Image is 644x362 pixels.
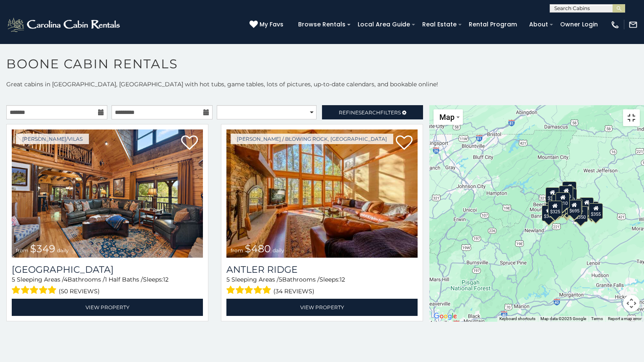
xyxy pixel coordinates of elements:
[226,129,418,258] img: Antler Ridge
[574,206,588,222] div: $350
[273,286,314,297] span: (34 reviews)
[12,275,203,297] div: Sleeping Areas / Bathrooms / Sleeps:
[16,134,89,144] a: [PERSON_NAME]/Vilas
[545,187,560,203] div: $305
[358,109,380,116] span: Search
[560,200,574,216] div: $315
[322,105,423,119] a: RefineSearchFilters
[525,18,552,31] a: About
[226,275,418,297] div: Sleeping Areas / Bathrooms / Sleeps:
[231,134,393,144] a: [PERSON_NAME] / Blowing Rock, [GEOGRAPHIC_DATA]
[6,16,122,33] img: White-1-2.png
[608,316,641,321] a: Report a map error
[353,18,414,31] a: Local Area Guide
[12,129,203,258] a: Diamond Creek Lodge from $349 daily
[434,109,463,125] button: Change map style
[559,185,573,201] div: $320
[16,247,29,253] span: from
[226,264,418,275] a: Antler Ridge
[181,134,198,152] a: Add to favorites
[294,18,350,31] a: Browse Rentals
[12,264,203,275] h3: Diamond Creek Lodge
[12,299,203,316] a: View Property
[556,18,602,31] a: Owner Login
[556,192,570,208] div: $210
[465,18,521,31] a: Rental Program
[163,276,169,283] span: 12
[226,129,418,258] a: Antler Ridge from $480 daily
[226,276,230,283] span: 5
[12,129,203,258] img: Diamond Creek Lodge
[57,247,69,253] span: daily
[418,18,461,31] a: Real Estate
[542,205,556,221] div: $375
[623,295,640,312] button: Map camera controls
[499,316,535,322] button: Keyboard shortcuts
[439,113,454,122] span: Map
[431,311,459,322] img: Google
[623,109,640,126] button: Toggle fullscreen view
[249,20,286,29] a: My Favs
[59,286,100,297] span: (50 reviews)
[579,197,594,213] div: $930
[105,276,143,283] span: 1 Half Baths /
[226,299,418,316] a: View Property
[12,264,203,275] a: [GEOGRAPHIC_DATA]
[245,243,271,255] span: $480
[12,276,15,283] span: 5
[431,311,459,322] a: Open this area in Google Maps (opens a new window)
[610,20,620,29] img: phone-regular-white.png
[591,316,603,321] a: Terms
[273,247,284,253] span: daily
[340,276,345,283] span: 12
[540,316,586,321] span: Map data ©2025 Google
[396,134,413,152] a: Add to favorites
[279,276,282,283] span: 5
[339,109,401,116] span: Refine Filters
[628,20,638,29] img: mail-regular-white.png
[231,247,243,253] span: from
[260,20,283,29] span: My Favs
[589,203,603,219] div: $355
[548,200,562,216] div: $325
[562,181,576,197] div: $525
[30,243,55,255] span: $349
[64,276,68,283] span: 4
[567,200,582,216] div: $695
